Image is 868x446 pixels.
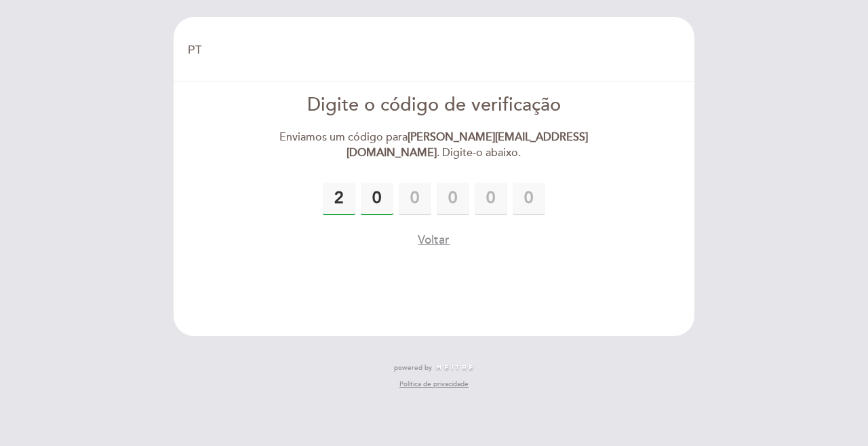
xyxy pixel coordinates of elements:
input: 0 [399,183,431,215]
strong: [PERSON_NAME][EMAIL_ADDRESS][DOMAIN_NAME] [347,130,588,160]
input: 0 [323,183,355,215]
input: 0 [513,183,545,215]
div: Digite o código de verificação [279,92,590,119]
a: Política de privacidade [399,379,469,389]
img: MEITRE [435,365,474,371]
input: 0 [361,183,393,215]
a: powered by [394,363,474,373]
input: 0 [475,183,507,215]
div: Enviamos um código para . Digite-o abaixo. [279,130,590,161]
button: Voltar [418,231,450,248]
input: 0 [437,183,469,215]
span: powered by [394,363,432,373]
